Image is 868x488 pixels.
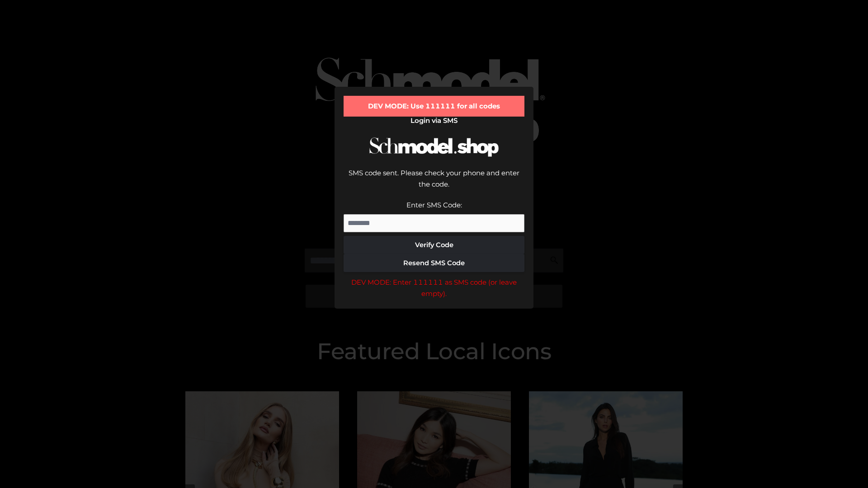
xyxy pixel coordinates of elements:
[344,167,524,199] div: SMS code sent. Please check your phone and enter the code.
[344,254,524,272] button: Resend SMS Code
[344,96,524,117] div: DEV MODE: Use 111111 for all codes
[344,236,524,254] button: Verify Code
[344,277,524,300] div: DEV MODE: Enter 111111 as SMS code (or leave empty).
[406,201,462,209] label: Enter SMS Code:
[344,117,524,125] h2: Login via SMS
[366,129,502,165] img: Schmodel Logo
